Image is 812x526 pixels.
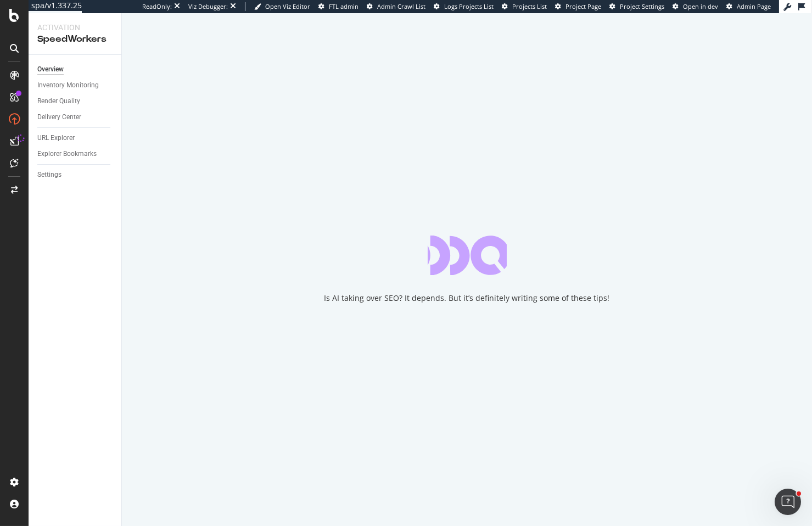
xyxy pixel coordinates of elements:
[37,96,114,107] a: Render Quality
[188,2,228,11] div: Viz Debugger:
[673,2,718,11] a: Open in dev
[377,2,425,10] span: Admin Crawl List
[37,148,114,160] a: Explorer Bookmarks
[775,489,801,515] iframe: Intercom live chat
[428,236,507,275] div: animation
[37,64,64,75] div: Overview
[37,132,114,144] a: URL Explorer
[444,2,494,10] span: Logs Projects List
[367,2,425,11] a: Admin Crawl List
[37,111,114,123] a: Delivery Center
[254,2,310,11] a: Open Viz Editor
[683,2,718,10] span: Open in dev
[37,33,113,46] div: SpeedWorkers
[37,22,113,33] div: Activation
[37,169,114,181] a: Settings
[37,169,61,181] div: Settings
[620,2,664,10] span: Project Settings
[37,80,114,91] a: Inventory Monitoring
[555,2,601,11] a: Project Page
[329,2,359,10] span: FTL admin
[142,2,172,11] div: ReadOnly:
[37,96,80,107] div: Render Quality
[37,148,97,160] div: Explorer Bookmarks
[512,2,547,10] span: Projects List
[37,80,99,91] div: Inventory Monitoring
[434,2,494,11] a: Logs Projects List
[737,2,771,10] span: Admin Page
[324,293,610,304] div: Is AI taking over SEO? It depends. But it’s definitely writing some of these tips!
[726,2,771,11] a: Admin Page
[565,2,601,10] span: Project Page
[37,64,114,75] a: Overview
[265,2,310,10] span: Open Viz Editor
[609,2,664,11] a: Project Settings
[37,111,81,123] div: Delivery Center
[318,2,359,11] a: FTL admin
[502,2,547,11] a: Projects List
[37,132,75,144] div: URL Explorer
